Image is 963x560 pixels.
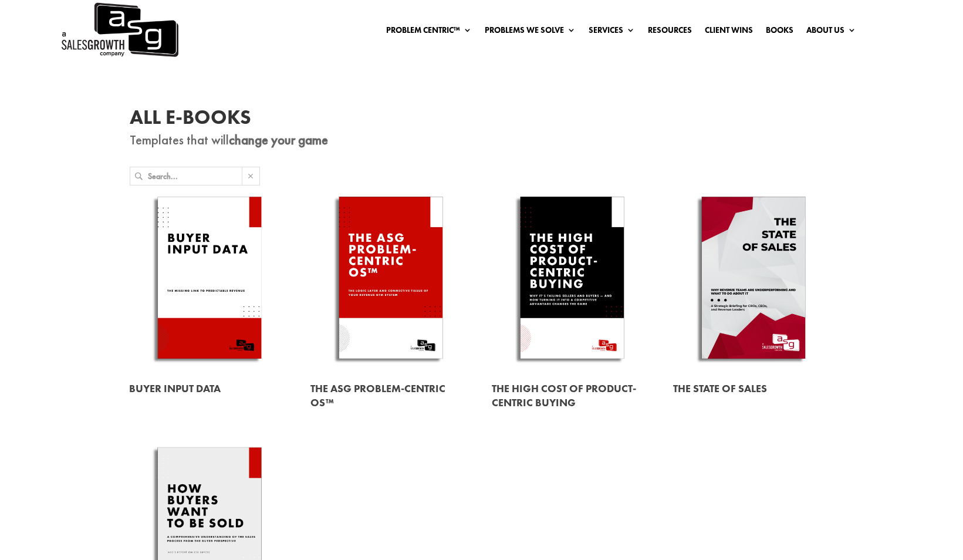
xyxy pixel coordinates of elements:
a: Books [766,26,793,39]
input: Search... [148,167,242,185]
a: Problem Centric™ [386,26,472,39]
h1: All E-Books [130,107,834,133]
a: Client Wins [705,26,753,39]
a: About Us [806,26,856,39]
a: Resources [648,26,692,39]
a: Services [589,26,635,39]
a: Problems We Solve [485,26,576,39]
strong: change your game [229,131,328,149]
p: Templates that will [130,133,834,147]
